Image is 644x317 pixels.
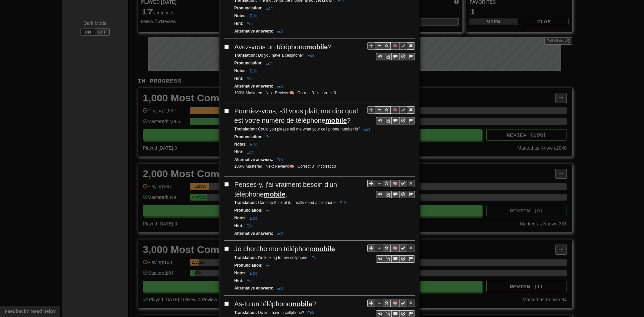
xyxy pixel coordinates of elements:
li: Next Review: 🧠 [264,164,296,169]
strong: Translation : [234,53,257,58]
li: Incorrect: 0 [316,90,338,96]
u: mobile [264,191,285,198]
button: Edit [305,52,316,59]
button: Edit [264,5,275,12]
strong: Alternative answers : [234,157,273,162]
small: Do you have a cellphone? [234,53,316,58]
button: Edit [361,126,372,133]
span: Penses-y, j'ai vraiment besoin d'un téléphone . [234,181,337,198]
strong: Hint : [234,223,244,228]
strong: Alternative answers : [234,29,273,34]
li: Incorrect: 0 [316,164,338,169]
button: Edit [274,83,285,90]
strong: Translation : [234,127,257,131]
small: Come to think of it, I really need a cellphone. [234,200,349,205]
button: Edit [245,75,256,83]
button: Edit [248,12,259,20]
button: 🧠 [390,245,399,252]
div: Sentence controls [376,191,415,198]
div: Sentence controls [367,180,415,198]
button: Edit [274,28,285,35]
span: Avez-vous un téléphone ? [234,43,332,51]
button: Edit [248,67,259,75]
button: Edit [245,277,256,284]
small: Could you please tell me what your cell phone number is? [234,127,372,131]
u: mobile [325,117,347,124]
button: 🧠 [390,106,399,114]
button: Edit [274,230,285,237]
strong: Alternative answers : [234,286,273,290]
li: Correct: 0 [296,164,316,169]
strong: Notes : [234,216,247,220]
button: Edit [274,285,285,292]
li: 100% Mastered [233,164,264,169]
li: Correct: 0 [296,90,316,96]
strong: Hint : [234,278,244,283]
button: Edit [338,199,349,207]
div: Sentence controls [376,117,415,124]
strong: Translation : [234,255,257,260]
strong: Hint : [234,76,244,81]
button: Edit [310,254,321,262]
strong: Pronunciation : [234,263,263,268]
li: Next Review: 🧠 [264,90,296,96]
button: Edit [245,222,256,230]
button: Edit [245,149,256,156]
small: I'm looking for my cellphone. [234,255,321,260]
strong: Alternative answers : [234,84,273,89]
u: mobile [290,300,312,308]
strong: Notes : [234,13,247,18]
div: Sentence controls [367,106,415,125]
strong: Pronunciation : [234,6,263,10]
strong: Notes : [234,271,247,275]
button: 🧠 [390,300,399,307]
span: Je cherche mon téléphone . [234,245,337,253]
strong: Notes : [234,68,247,73]
strong: Notes : [234,142,247,147]
u: mobile [313,245,335,253]
small: Do you have a cellphone? [234,310,316,315]
div: Sentence controls [367,244,415,263]
div: Sentence controls [376,53,415,60]
span: As-tu un téléphone ? [234,300,316,308]
button: Edit [248,215,259,222]
button: 🧠 [390,180,399,187]
button: Edit [264,60,275,67]
div: Sentence controls [367,42,415,61]
button: Edit [264,133,275,141]
strong: Pronunciation : [234,61,263,65]
strong: Pronunciation : [234,135,263,139]
strong: Hint : [234,150,244,154]
button: Edit [245,20,256,28]
button: Edit [248,141,259,148]
u: mobile [306,43,328,51]
button: Edit [264,207,275,214]
button: Edit [305,309,316,317]
strong: Translation : [234,310,257,315]
div: Sentence controls [376,255,415,263]
strong: Hint : [234,21,244,26]
strong: Pronunciation : [234,208,263,213]
strong: Translation : [234,200,257,205]
button: Edit [264,262,275,269]
button: Edit [248,270,259,277]
span: Pourriez-vous, s'il vous plait, me dire quel est votre numéro de téléphone ? [234,107,358,124]
button: 🧠 [390,42,399,50]
li: 100% Mastered [233,90,264,96]
strong: Alternative answers : [234,231,273,236]
button: Edit [274,156,285,164]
